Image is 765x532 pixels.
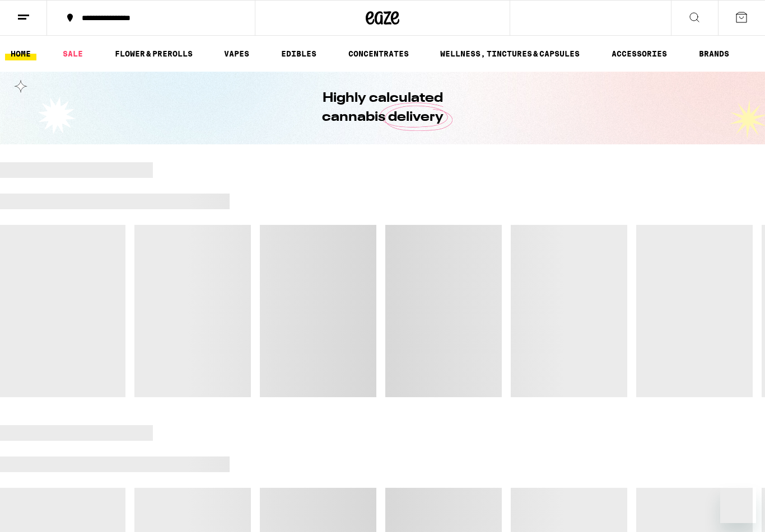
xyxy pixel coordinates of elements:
a: FLOWER & PREROLLS [109,47,198,60]
a: ACCESSORIES [606,47,673,60]
h1: Highly calculated cannabis delivery [290,89,475,127]
iframe: Button to launch messaging window [720,487,756,523]
a: WELLNESS, TINCTURES & CAPSULES [435,47,585,60]
a: VAPES [218,47,255,60]
a: CONCENTRATES [343,47,414,60]
a: HOME [5,47,36,60]
a: BRANDS [693,47,735,60]
a: EDIBLES [276,47,322,60]
a: SALE [57,47,88,60]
